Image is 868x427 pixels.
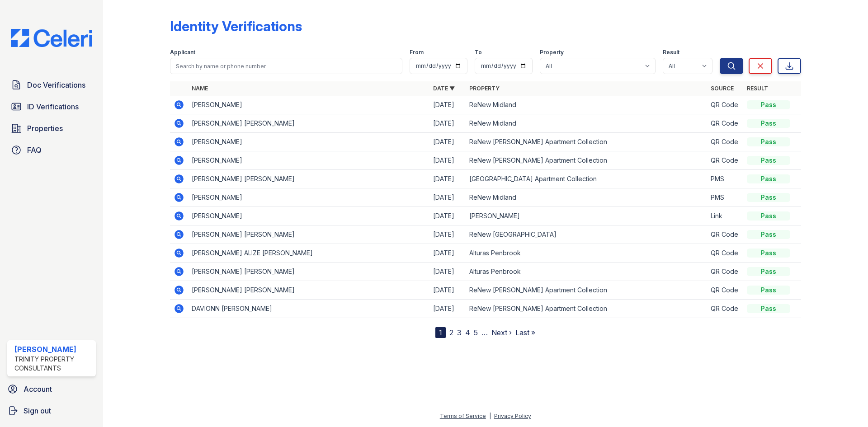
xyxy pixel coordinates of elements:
td: QR Code [707,151,743,170]
label: Property [540,49,564,56]
td: [PERSON_NAME] [188,133,429,151]
td: [DATE] [429,244,466,263]
div: Pass [747,304,790,313]
span: Properties [27,123,63,134]
td: ReNew Midland [466,114,707,133]
a: Privacy Policy [494,413,531,419]
a: FAQ [7,141,96,159]
a: 5 [474,328,478,337]
td: [DATE] [429,207,466,225]
td: [DATE] [429,281,466,300]
a: ID Verifications [7,98,96,116]
td: ReNew [GEOGRAPHIC_DATA] [466,225,707,244]
a: Source [711,85,734,92]
div: Pass [747,174,790,183]
div: Pass [747,193,790,202]
td: ReNew [PERSON_NAME] Apartment Collection [466,281,707,300]
td: QR Code [707,244,743,263]
span: Doc Verifications [27,80,85,90]
td: QR Code [707,133,743,151]
td: ReNew Midland [466,96,707,114]
a: Properties [7,119,96,137]
div: Pass [747,267,790,276]
td: [PERSON_NAME] [466,207,707,225]
td: DAVIONN [PERSON_NAME] [188,300,429,318]
td: [DATE] [429,133,466,151]
td: [DATE] [429,96,466,114]
span: Account [24,384,52,394]
td: [PERSON_NAME] [PERSON_NAME] [188,225,429,244]
td: [DATE] [429,225,466,244]
img: CE_Logo_Blue-a8612792a0a2168367f1c8372b55b34899dd931a85d93a1a3d3e32e68fde9ad4.png [4,29,99,47]
td: QR Code [707,263,743,281]
td: [PERSON_NAME] [188,151,429,170]
div: | [489,413,491,419]
td: [PERSON_NAME] [188,96,429,114]
td: [PERSON_NAME] [PERSON_NAME] [188,281,429,300]
a: Result [747,85,768,92]
td: [DATE] [429,170,466,188]
td: ReNew [PERSON_NAME] Apartment Collection [466,133,707,151]
div: Pass [747,286,790,295]
td: ReNew [PERSON_NAME] Apartment Collection [466,151,707,170]
a: 3 [457,328,462,337]
td: QR Code [707,300,743,318]
td: [PERSON_NAME] [188,207,429,225]
td: [DATE] [429,188,466,207]
div: Pass [747,119,790,128]
div: Identity Verifications [170,18,302,34]
div: Pass [747,137,790,146]
a: 2 [449,328,453,337]
a: Sign out [4,402,99,420]
div: [PERSON_NAME] [14,344,92,355]
a: Doc Verifications [7,76,96,94]
a: Account [4,380,99,398]
td: [PERSON_NAME] [PERSON_NAME] [188,263,429,281]
td: PMS [707,170,743,188]
td: PMS [707,188,743,207]
td: QR Code [707,114,743,133]
label: Applicant [170,49,195,56]
td: [DATE] [429,151,466,170]
td: Alturas Penbrook [466,263,707,281]
div: Pass [747,230,790,239]
div: Pass [747,211,790,221]
span: ID Verifications [27,101,79,112]
a: Terms of Service [440,413,486,419]
td: [PERSON_NAME] ALIZE [PERSON_NAME] [188,244,429,263]
span: … [481,327,488,338]
td: [DATE] [429,300,466,318]
td: QR Code [707,281,743,300]
td: [PERSON_NAME] [PERSON_NAME] [188,114,429,133]
td: ReNew Midland [466,188,707,207]
td: [PERSON_NAME] [188,188,429,207]
span: FAQ [27,145,42,155]
div: Pass [747,249,790,258]
div: Pass [747,156,790,165]
td: [DATE] [429,263,466,281]
label: To [475,49,482,56]
td: QR Code [707,96,743,114]
a: 4 [465,328,470,337]
td: Alturas Penbrook [466,244,707,263]
td: [PERSON_NAME] [PERSON_NAME] [188,170,429,188]
a: Next › [491,328,512,337]
a: Date ▼ [433,85,455,92]
label: Result [663,49,679,56]
span: Sign out [24,405,51,416]
td: QR Code [707,225,743,244]
a: Property [469,85,500,92]
div: Pass [747,100,790,109]
td: [GEOGRAPHIC_DATA] Apartment Collection [466,170,707,188]
div: 1 [435,327,446,338]
label: From [410,49,424,56]
td: Link [707,207,743,225]
div: Trinity Property Consultants [14,355,92,373]
td: ReNew [PERSON_NAME] Apartment Collection [466,300,707,318]
td: [DATE] [429,114,466,133]
input: Search by name or phone number [170,58,402,74]
a: Last » [515,328,535,337]
a: Name [192,85,208,92]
